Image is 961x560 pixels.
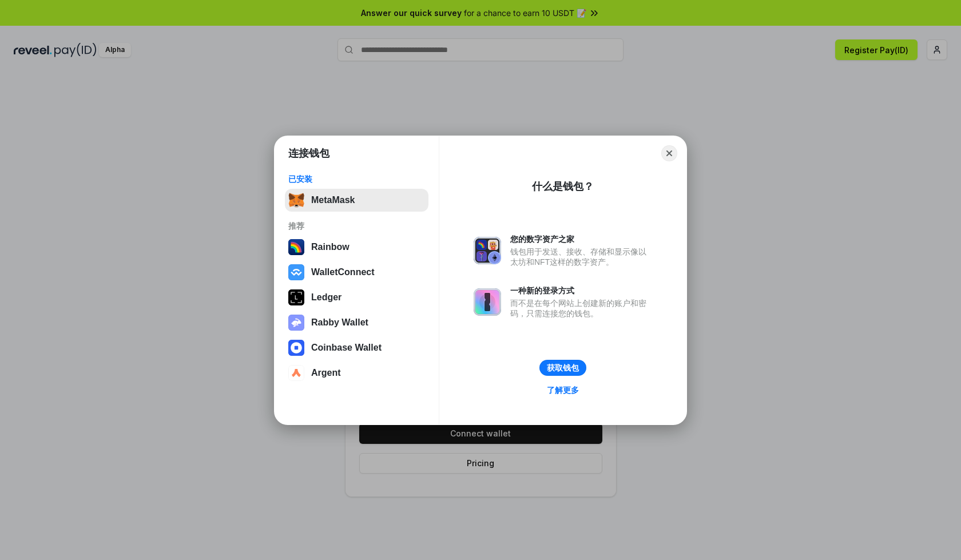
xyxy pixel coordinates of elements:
[288,174,425,184] div: 已安装
[311,317,368,328] div: Rabby Wallet
[285,362,428,384] button: Argent
[311,343,382,353] div: Coinbase Wallet
[288,221,425,231] div: 推荐
[285,261,428,284] button: WalletConnect
[311,195,355,205] div: MetaMask
[510,285,652,296] div: 一种新的登录方式
[288,365,304,381] img: svg+xml,%3Csvg%20width%3D%2228%22%20height%3D%2228%22%20viewBox%3D%220%200%2028%2028%22%20fill%3D...
[539,360,586,376] button: 获取钱包
[547,385,579,395] div: 了解更多
[285,236,428,259] button: Rainbow
[547,363,579,373] div: 获取钱包
[288,239,304,255] img: svg+xml,%3Csvg%20width%3D%22120%22%20height%3D%22120%22%20viewBox%3D%220%200%20120%20120%22%20fil...
[285,336,428,359] button: Coinbase Wallet
[311,242,350,252] div: Rainbow
[311,267,375,277] div: WalletConnect
[288,289,304,305] img: svg+xml,%3Csvg%20xmlns%3D%22http%3A%2F%2Fwww.w3.org%2F2000%2Fsvg%22%20width%3D%2228%22%20height%3...
[474,237,501,264] img: svg+xml,%3Csvg%20xmlns%3D%22http%3A%2F%2Fwww.w3.org%2F2000%2Fsvg%22%20fill%3D%22none%22%20viewBox...
[288,146,329,160] h1: 连接钱包
[474,288,501,316] img: svg+xml,%3Csvg%20xmlns%3D%22http%3A%2F%2Fwww.w3.org%2F2000%2Fsvg%22%20fill%3D%22none%22%20viewBox...
[311,368,341,378] div: Argent
[311,292,341,303] div: Ledger
[288,340,304,356] img: svg+xml,%3Csvg%20width%3D%2228%22%20height%3D%2228%22%20viewBox%3D%220%200%2028%2028%22%20fill%3D...
[510,298,652,319] div: 而不是在每个网站上创建新的账户和密码，只需连接您的钱包。
[288,264,304,280] img: svg+xml,%3Csvg%20width%3D%2228%22%20height%3D%2228%22%20viewBox%3D%220%200%2028%2028%22%20fill%3D...
[532,180,594,193] div: 什么是钱包？
[510,247,652,267] div: 钱包用于发送、接收、存储和显示像以太坊和NFT这样的数字资产。
[285,311,428,334] button: Rabby Wallet
[288,315,304,331] img: svg+xml,%3Csvg%20xmlns%3D%22http%3A%2F%2Fwww.w3.org%2F2000%2Fsvg%22%20fill%3D%22none%22%20viewBox...
[540,383,586,398] a: 了解更多
[285,189,428,212] button: MetaMask
[288,192,304,208] img: svg+xml,%3Csvg%20fill%3D%22none%22%20height%3D%2233%22%20viewBox%3D%220%200%2035%2033%22%20width%...
[661,145,677,161] button: Close
[510,234,652,244] div: 您的数字资产之家
[285,286,428,309] button: Ledger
